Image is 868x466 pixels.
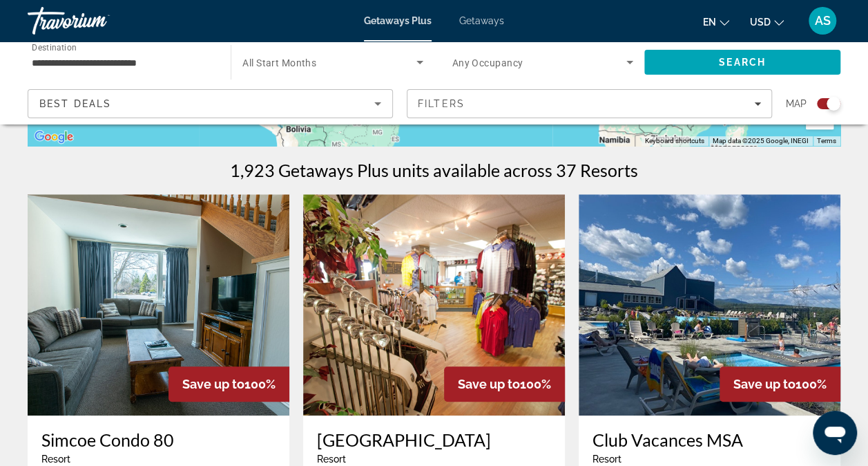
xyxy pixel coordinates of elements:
a: Travorium [28,3,166,39]
a: Club Vacances MSA [592,429,827,450]
span: Best Deals [39,98,111,109]
span: USD [750,17,771,28]
span: en [703,17,716,28]
a: Getaways Plus [364,15,432,26]
span: All Start Months [242,57,316,68]
h1: 1,923 Getaways Plus units available across 37 Resorts [230,160,638,180]
span: Save up to [182,377,244,391]
span: Save up to [458,377,520,391]
div: 100% [720,366,840,402]
span: Resort [317,454,346,465]
div: 100% [444,366,565,402]
a: Open this area in Google Maps (opens a new window) [31,128,77,146]
span: Destination [32,42,77,52]
img: Club Vacances MSA [579,194,840,416]
img: Google [31,128,77,146]
a: [GEOGRAPHIC_DATA] [317,429,551,450]
iframe: Button to launch messaging window [813,411,857,455]
span: Map data ©2025 Google, INEGI [713,137,809,145]
button: User Menu [804,6,840,35]
div: 100% [168,366,289,402]
img: Paradise Canyon Golf Resort [303,194,565,416]
span: Filters [418,98,465,109]
a: Terms (opens in new tab) [817,137,836,145]
span: AS [815,14,831,28]
span: Search [719,57,766,68]
button: Change language [703,12,729,32]
mat-select: Sort by [39,95,381,112]
span: Save up to [733,377,795,391]
a: Simcoe Condo 80 [41,429,276,450]
span: Resort [41,454,70,465]
span: Resort [592,454,621,465]
input: Select destination [32,55,213,71]
span: Any Occupancy [452,57,523,68]
img: Simcoe Condo 80 [28,194,289,416]
button: Filters [407,89,772,118]
button: Search [644,50,840,75]
a: Getaways [459,15,504,26]
button: Keyboard shortcuts [645,136,704,146]
button: Change currency [750,12,784,32]
span: Map [786,94,807,113]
